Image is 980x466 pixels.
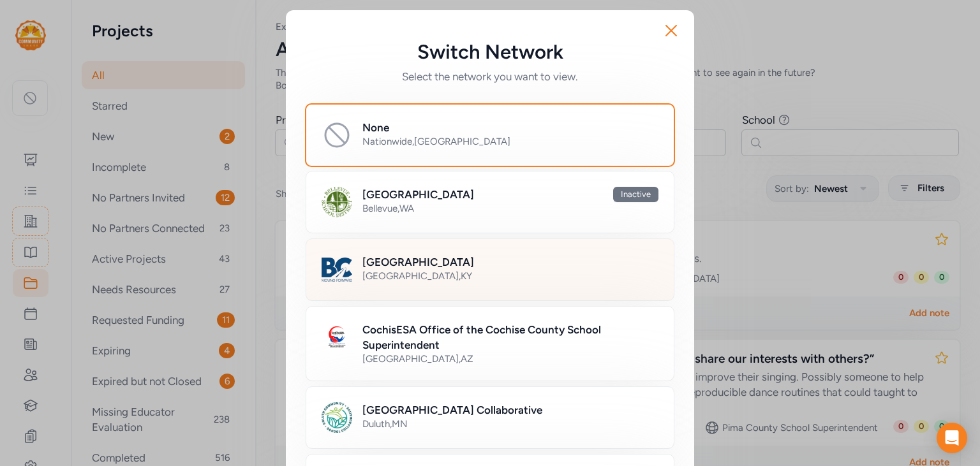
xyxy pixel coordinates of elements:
div: Nationwide , [GEOGRAPHIC_DATA] [362,135,658,148]
img: Logo [322,187,352,217]
div: Inactive [613,187,658,202]
h5: Switch Network [306,41,674,64]
h2: CochisESA Office of the Cochise County School Superintendent [362,322,658,353]
div: Duluth , MN [362,418,658,430]
img: Logo [322,322,352,353]
div: Bellevue , WA [362,202,658,215]
img: Logo [322,402,352,433]
div: [GEOGRAPHIC_DATA] , KY [362,270,658,282]
div: [GEOGRAPHIC_DATA] , AZ [362,353,658,365]
h2: [GEOGRAPHIC_DATA] [362,254,474,270]
img: Logo [322,254,352,285]
div: Open Intercom Messenger [937,423,967,453]
h2: None [362,120,389,135]
span: Select the network you want to view. [306,69,674,84]
h2: [GEOGRAPHIC_DATA] [362,187,474,202]
h2: [GEOGRAPHIC_DATA] Collaborative [362,402,542,418]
